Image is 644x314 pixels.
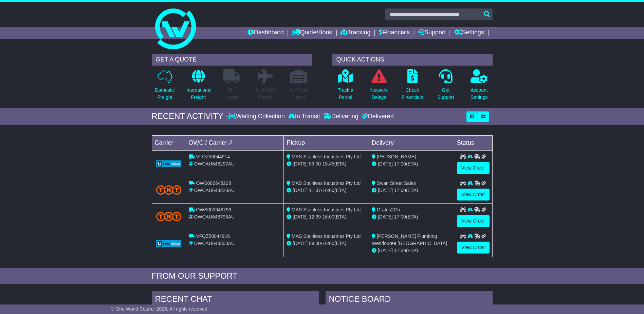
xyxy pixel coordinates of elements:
div: Delivered [360,113,394,120]
span: Grates2Go [377,207,400,212]
span: 15:45 [323,161,334,167]
a: Quote/Book [292,27,332,39]
span: MAS Stainless Industries Pty Ltd [292,207,361,212]
p: Get Support [437,87,454,101]
div: Delivering [322,113,360,120]
span: 17:00 [394,161,406,167]
span: MAS Stainless Industries Pty Ltd [292,233,361,239]
a: View Order [457,242,490,254]
a: AccountSettings [470,69,488,105]
span: MAS Stainless Industries Pty Ltd [292,180,361,186]
a: Support [418,27,446,39]
p: Account Settings [471,87,488,101]
p: Domestic Freight [155,87,174,101]
span: OWS000648796 [196,207,231,212]
p: Air / Sea Depot [290,87,308,101]
img: GetCarrierServiceLogo [156,160,182,167]
span: 09:00 [309,161,321,167]
span: [DATE] [378,188,393,193]
span: VFQZ50044916 [196,233,230,239]
div: FROM OUR SUPPORT [152,271,493,281]
td: Status [454,135,492,150]
a: Track aParcel [337,69,354,105]
div: (ETA) [372,160,451,168]
a: View Order [457,215,490,227]
td: Carrier [152,135,186,150]
span: 11:37 [309,188,321,193]
span: 16:00 [323,214,334,220]
a: DomesticFreight [154,69,175,105]
span: [PERSON_NAME] Plumbing Wendouree [GEOGRAPHIC_DATA] [372,233,447,246]
span: [DATE] [293,188,308,193]
p: Full Loads [223,87,240,101]
a: NetworkDelays [370,69,388,105]
img: TNT_Domestic.png [156,212,182,221]
span: [DATE] [378,161,393,167]
div: (ETA) [372,247,451,254]
span: [PERSON_NAME] [377,154,416,159]
div: Waiting Collection [228,113,286,120]
span: OWS000648228 [196,180,231,186]
span: OWCAU648297AU [194,161,235,167]
span: 17:00 [394,188,406,193]
span: [DATE] [293,241,308,246]
p: Air & Sea Freight [255,87,275,101]
td: OWC / Carrier # [186,135,284,150]
span: MAS Stainless Industries Pty Ltd [292,154,361,159]
span: 09:00 [309,241,321,246]
img: TNT_Domestic.png [156,185,182,194]
div: (ETA) [372,213,451,221]
span: [DATE] [293,161,308,167]
a: Settings [454,27,484,39]
span: [DATE] [378,248,393,253]
div: In Transit [287,113,322,120]
a: GetSupport [437,69,454,105]
div: GET A QUOTE [152,54,312,66]
div: RECENT CHAT [152,291,319,309]
span: Swan Street Sales [377,180,416,186]
p: Network Delays [370,87,387,101]
span: VFQZ50044914 [196,154,230,159]
div: QUICK ACTIONS [332,54,493,66]
span: OWCAU648796AU [194,214,235,220]
div: - (ETA) [287,160,366,168]
a: Tracking [341,27,370,39]
a: Financials [379,27,410,39]
p: International Freight [185,87,211,101]
p: Check Financials [402,87,423,101]
div: - (ETA) [287,187,366,194]
div: RECENT ACTIVITY - [152,111,228,121]
span: 16:00 [323,188,334,193]
a: View Order [457,162,490,174]
span: 17:00 [394,214,406,220]
a: CheckFinancials [401,69,423,105]
span: 17:00 [394,248,406,253]
td: Pickup [284,135,369,150]
img: GetCarrierServiceLogo [156,240,182,247]
a: View Order [457,189,490,200]
span: [DATE] [378,214,393,220]
td: Delivery [369,135,454,150]
span: [DATE] [293,214,308,220]
p: Track a Parcel [338,87,353,101]
div: - (ETA) [287,240,366,247]
a: Dashboard [247,27,284,39]
div: NOTICE BOARD [326,291,493,309]
div: (ETA) [372,187,451,194]
span: 12:39 [309,214,321,220]
span: OWCAU648303AU [194,241,235,246]
span: © One World Courier 2025. All rights reserved. [111,306,209,312]
div: - (ETA) [287,213,366,221]
a: InternationalFreight [185,69,212,105]
span: OWCAU648228AU [194,188,235,193]
span: 16:00 [323,241,334,246]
